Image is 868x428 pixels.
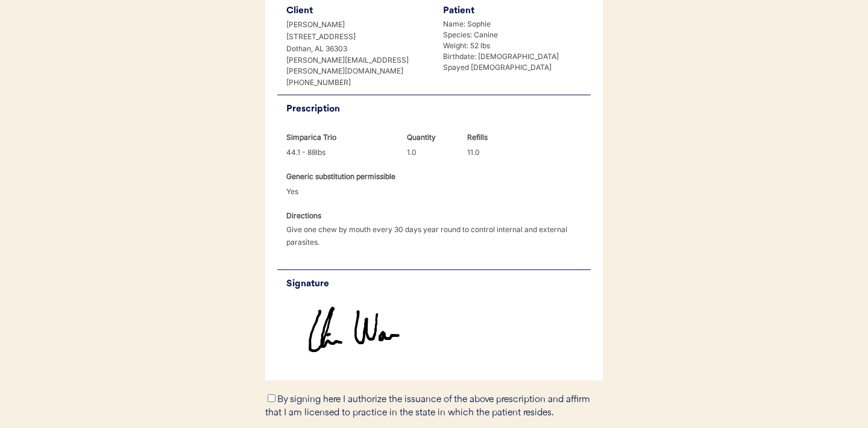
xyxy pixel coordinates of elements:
div: 1.0 [407,146,458,159]
div: Generic substitution permissible [286,170,395,183]
div: 11.0 [467,146,518,159]
label: By signing here I authorize the issuance of the above prescription and affirm that I am licensed ... [265,395,590,418]
div: Refills [467,131,518,143]
div: Prescription [286,101,591,117]
div: Patient [443,3,585,19]
div: Name: Sophie Species: Canine Weight: 52 lbs Birthdate: [DEMOGRAPHIC_DATA] Spayed [DEMOGRAPHIC_DATA] [443,19,585,73]
div: [STREET_ADDRESS] [286,31,428,42]
img: https%3A%2F%2Fb1fdecc9f5d32684efbb068259a22d3b.cdn.bubble.io%2Ff1759548218867x877341884808996000%... [277,298,591,368]
div: Yes [286,185,338,198]
div: Directions [286,209,338,222]
div: Quantity [407,131,458,143]
strong: Simparica Trio [286,133,336,142]
div: [PERSON_NAME][EMAIL_ADDRESS][PERSON_NAME][DOMAIN_NAME] [286,55,428,77]
div: Dothan, AL 36303 [286,43,428,54]
div: Give one chew by mouth every 30 days year round to control internal and external parasites. [286,223,591,248]
div: [PHONE_NUMBER] [286,77,428,88]
div: [PERSON_NAME] [286,19,428,30]
div: 44.1 - 88lbs [286,146,398,159]
div: Signature [286,276,591,292]
div: Client [286,3,428,19]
